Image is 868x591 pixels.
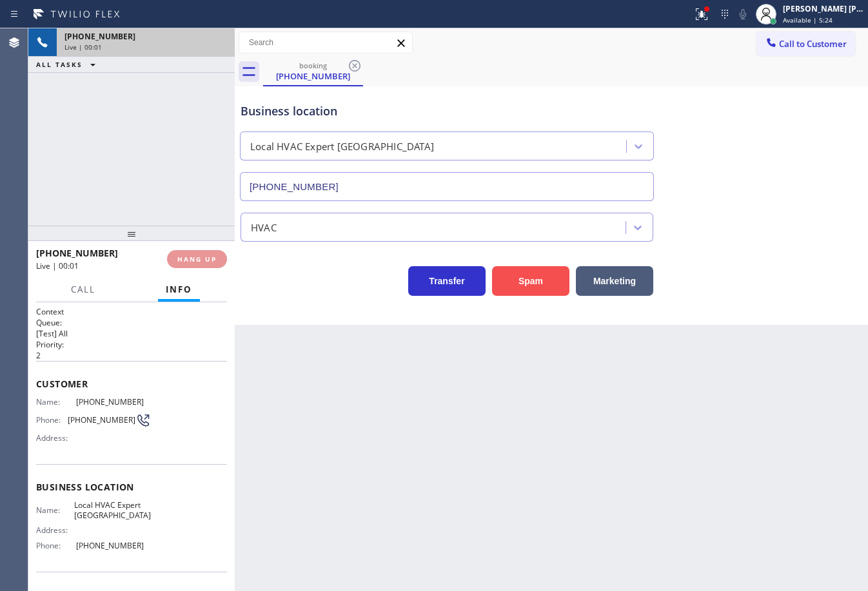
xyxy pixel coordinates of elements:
[68,415,135,425] span: [PHONE_NUMBER]
[158,277,200,302] button: Info
[264,61,362,70] div: booking
[264,57,362,85] div: (689) 205-0975
[264,70,362,82] div: [PHONE_NUMBER]
[240,172,654,201] input: Phone Number
[36,415,68,425] span: Phone:
[36,317,227,328] h2: Queue:
[251,220,277,235] div: HVAC
[36,328,227,339] p: [Test] All
[64,31,135,42] span: [PHONE_NUMBER]
[36,339,227,350] h2: Priority:
[64,43,102,52] span: Live | 00:01
[734,5,752,23] button: Mute
[576,266,653,296] button: Marketing
[408,266,486,296] button: Transfer
[756,32,855,56] button: Call to Customer
[36,541,76,550] span: Phone:
[241,102,653,120] div: Business location
[36,306,227,317] h1: Context
[779,38,847,50] span: Call to Customer
[177,255,217,264] span: HANG UP
[28,57,108,72] button: ALL TASKS
[36,505,74,515] span: Name:
[166,284,192,295] span: Info
[36,397,76,407] span: Name:
[36,60,83,69] span: ALL TASKS
[76,541,151,550] span: [PHONE_NUMBER]
[783,3,864,14] div: [PERSON_NAME] [PERSON_NAME] Dahil
[492,266,569,296] button: Spam
[36,525,76,535] span: Address:
[36,247,118,259] span: [PHONE_NUMBER]
[36,481,227,493] span: Business location
[250,139,434,154] div: Local HVAC Expert [GEOGRAPHIC_DATA]
[63,277,103,302] button: Call
[74,500,151,520] span: Local HVAC Expert [GEOGRAPHIC_DATA]
[167,250,227,268] button: HANG UP
[36,260,79,271] span: Live | 00:01
[76,397,151,407] span: [PHONE_NUMBER]
[36,378,227,390] span: Customer
[239,32,412,53] input: Search
[71,284,95,295] span: Call
[36,350,227,361] p: 2
[783,15,833,24] span: Available | 5:24
[36,433,76,443] span: Address:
